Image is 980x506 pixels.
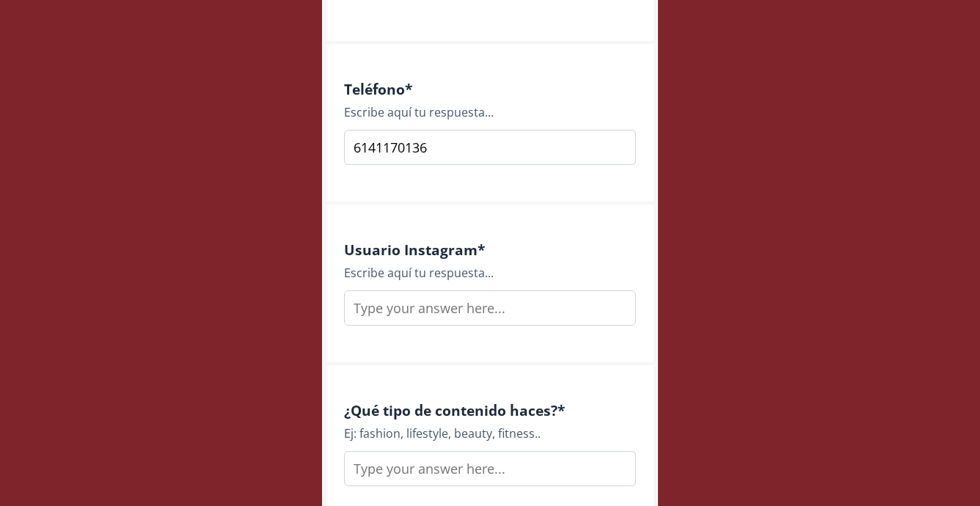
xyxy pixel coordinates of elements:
input: Type your answer here... [344,290,636,326]
h4: Usuario Instagram * [344,241,636,258]
div: Escribe aquí tu respuesta... [344,264,636,282]
h4: ¿Qué tipo de contenido haces? * [344,402,636,419]
div: Escribe aquí tu respuesta... [344,103,636,121]
h4: Teléfono * [344,81,636,98]
input: Type your answer here... [344,130,636,165]
input: Type your answer here... [344,451,636,486]
div: Ej: fashion, lifestyle, beauty, fitness.. [344,425,636,442]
